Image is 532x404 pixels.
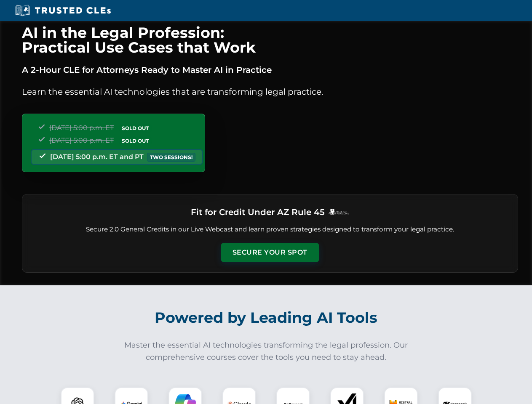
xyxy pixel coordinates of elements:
[221,243,319,262] button: Secure Your Spot
[49,136,114,144] span: [DATE] 5:00 p.m. ET
[33,303,500,332] h2: Powered by Leading AI Tools
[328,209,349,215] img: Logo
[22,85,518,98] p: Learn the essential AI technologies that are transforming legal practice.
[119,136,152,145] span: SOLD OUT
[32,225,508,234] p: Secure 2.0 General Credits in our Live Webcast and learn proven strategies designed to transform ...
[119,124,152,133] span: SOLD OUT
[49,124,114,132] span: [DATE] 5:00 p.m. ET
[13,4,113,17] img: Trusted CLEs
[191,205,325,220] h3: Fit for Credit Under AZ Rule 45
[22,25,518,55] h1: AI in the Legal Profession: Practical Use Cases that Work
[22,63,518,77] p: A 2-Hour CLE for Attorneys Ready to Master AI in Practice
[119,339,414,364] p: Master the essential AI technologies transforming the legal profession. Our comprehensive courses...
